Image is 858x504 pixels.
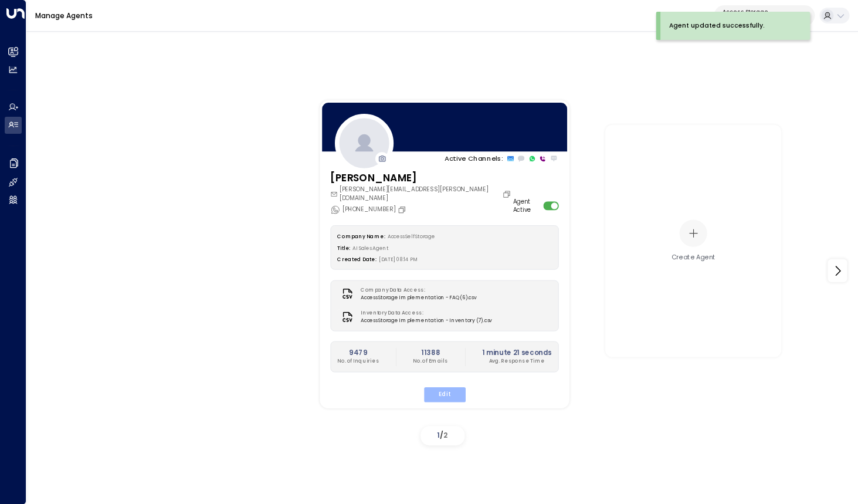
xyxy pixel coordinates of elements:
[481,348,551,358] h2: 1 minute 21 seconds
[387,233,434,239] span: Access Self Storage
[723,8,794,15] p: Access Storage
[352,245,388,251] span: AI Sales Agent
[444,154,502,164] p: Active Channels:
[378,256,417,263] span: [DATE] 08:14 PM
[397,205,408,214] button: Copy
[420,426,464,445] div: /
[337,348,379,358] h2: 9479
[669,21,765,31] div: Agent updated successfully.
[413,358,448,366] p: No. of Emails
[501,190,513,198] button: Copy
[437,430,440,440] span: 1
[337,245,350,251] label: Title:
[481,358,551,366] p: Avg. Response Time
[337,256,376,263] label: Created Date:
[330,205,408,215] div: [PHONE_NUMBER]
[714,5,815,26] button: Access Storage17248963-7bae-4f68-a6e0-04e589c1c15e
[360,310,487,317] label: Inventory Data Access:
[513,197,540,215] label: Agent Active
[337,233,385,239] label: Company Name:
[360,286,472,294] label: Company Data Access:
[35,11,93,21] a: Manage Agents
[423,387,465,402] button: Edit
[671,252,715,262] div: Create Agent
[330,170,513,185] h3: [PERSON_NAME]
[337,358,379,366] p: No. of Inquiries
[360,317,491,324] span: Access Storage Implementation - Inventory (7).csv
[413,348,448,358] h2: 11388
[443,430,447,440] span: 2
[330,185,513,203] div: [PERSON_NAME][EMAIL_ADDRESS][PERSON_NAME][DOMAIN_NAME]
[360,294,476,302] span: Access Storage Implementation - FAQ (6).csv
